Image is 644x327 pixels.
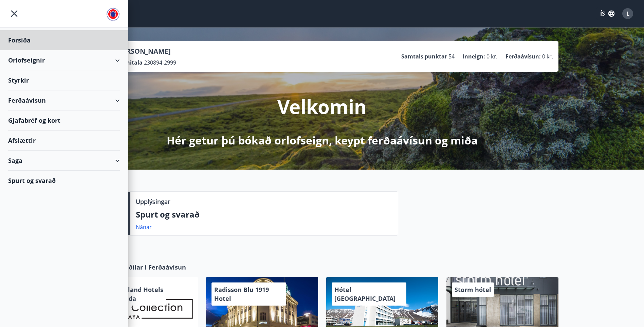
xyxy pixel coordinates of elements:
[277,93,367,119] p: Velkomin
[8,7,20,20] button: menu
[486,53,497,60] span: 0 kr.
[8,151,120,171] div: Saga
[455,286,491,294] span: Storm hótel
[136,197,170,206] p: Upplýsingar
[596,7,618,20] button: ÍS
[116,59,143,66] p: Kennitala
[448,53,455,60] span: 54
[94,263,186,272] span: Samstarfsaðilar í Ferðaávísun
[463,53,485,60] p: Inneign :
[116,47,176,56] p: [PERSON_NAME]
[8,131,120,151] div: Afslættir
[136,223,152,231] a: Nánar
[8,70,120,90] div: Styrkir
[8,110,120,131] div: Gjafabréf og kort
[8,171,120,190] div: Spurt og svarað
[167,133,478,148] p: Hér getur þú bókað orlofseign, keypt ferðaávísun og miða
[620,5,636,22] button: L
[106,7,120,21] img: union_logo
[94,286,163,303] span: Berjaya Iceland Hotels og Hótel Edda
[401,53,447,60] p: Samtals punktar
[8,90,120,110] div: Ferðaávísun
[8,30,120,50] div: Forsíða
[136,209,392,220] p: Spurt og svarað
[144,59,176,66] span: 230894-2999
[626,10,629,17] span: L
[8,50,120,70] div: Orlofseignir
[505,53,541,60] p: Ferðaávísun :
[334,286,395,303] span: Hótel [GEOGRAPHIC_DATA]
[542,53,553,60] span: 0 kr.
[214,286,269,303] span: Radisson Blu 1919 Hotel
